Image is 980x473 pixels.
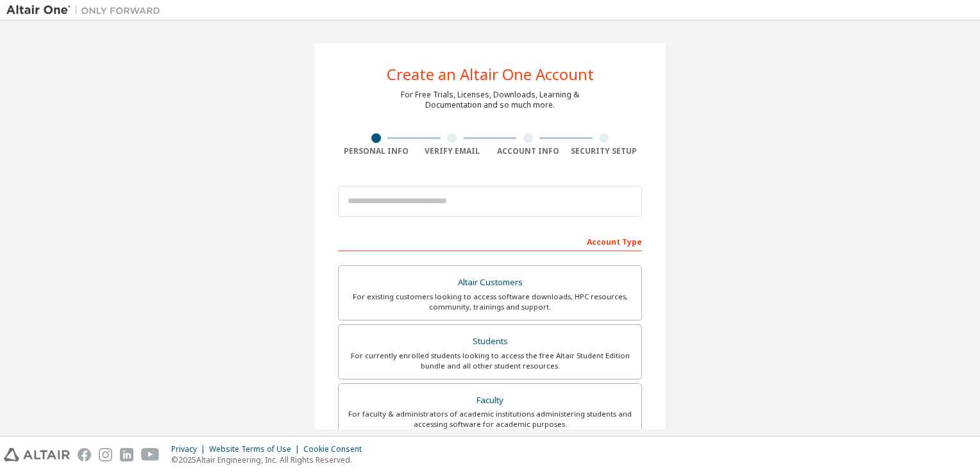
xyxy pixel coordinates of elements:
[387,67,594,82] div: Create an Altair One Account
[566,146,643,156] div: Security Setup
[414,146,491,156] div: Verify Email
[490,146,566,156] div: Account Info
[303,444,369,454] div: Cookie Consent
[6,4,167,17] img: Altair One
[209,444,303,454] div: Website Terms of Use
[78,448,91,461] img: facebook.svg
[346,392,634,410] div: Faculty
[171,444,209,454] div: Privacy
[338,146,414,156] div: Personal Info
[4,448,70,461] img: altair_logo.svg
[346,274,634,292] div: Altair Customers
[99,448,112,461] img: instagram.svg
[401,90,579,110] div: For Free Trials, Licenses, Downloads, Learning & Documentation and so much more.
[346,292,634,312] div: For existing customers looking to access software downloads, HPC resources, community, trainings ...
[346,409,634,429] div: For faculty & administrators of academic institutions administering students and accessing softwa...
[171,454,369,465] p: © 2025 Altair Engineering, Inc. All Rights Reserved.
[346,351,634,371] div: For currently enrolled students looking to access the free Altair Student Edition bundle and all ...
[338,231,642,251] div: Account Type
[346,333,634,351] div: Students
[141,448,160,461] img: youtube.svg
[120,448,133,461] img: linkedin.svg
